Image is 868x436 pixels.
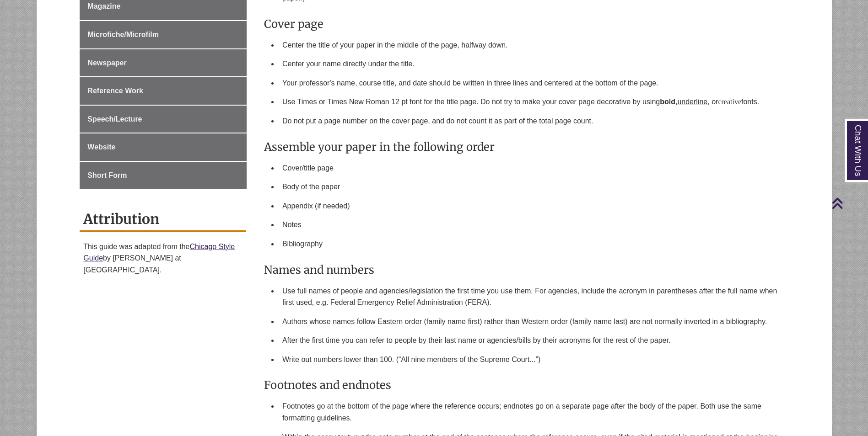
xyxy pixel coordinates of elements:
h3: Footnotes and endnotes [264,378,785,392]
a: Microfiche/Microfilm [80,21,247,48]
li: Authors whose names follow Eastern order (family name first) rather than Western order (family na... [279,312,785,331]
strong: bold [660,98,675,106]
h3: Assemble your paper in the following order [264,140,785,154]
span: creative [718,98,741,106]
li: Bibliography [279,234,785,254]
li: Center your name directly under the title. [279,54,785,74]
li: Center the title of your paper in the middle of the page, halfway down. [279,36,785,55]
a: Reference Work [80,77,247,105]
li: Footnotes go at the bottom of the page where the reference occurs; endnotes go on a separate page... [279,397,785,427]
li: Use Times or Times New Roman 12 pt font for the title page. Do not try to make your cover page de... [279,92,785,112]
h3: Names and numbers [264,263,785,277]
h3: Cover page [264,17,785,31]
p: This guide was adapted from the by [PERSON_NAME] at [GEOGRAPHIC_DATA]. [83,241,242,276]
span: Website [87,143,115,151]
li: Use full names of people and agencies/legislation the first time you use them. For agencies, incl... [279,282,785,312]
li: After the first time you can refer to people by their last name or agencies/bills by their acrony... [279,331,785,350]
span: Newspaper [87,59,126,67]
a: Back to Top [831,197,866,209]
span: underline [677,98,707,106]
a: Website [80,133,247,161]
a: Newspaper [80,49,247,77]
li: Cover/title page [279,159,785,178]
li: Appendix (if needed) [279,197,785,216]
li: Your professor's name, course title, and date should be written in three lines and centered at th... [279,74,785,93]
span: Speech/Lecture [87,115,142,123]
span: Short Form [87,171,127,179]
a: Short Form [80,162,247,189]
li: Notes [279,215,785,234]
li: Write out numbers lower than 100. (“All nine members of the Supreme Court...”) [279,350,785,369]
span: Reference Work [87,87,143,95]
li: Do not put a page number on the cover page, and do not count it as part of the total page count. [279,112,785,131]
span: Magazine [87,2,120,10]
h2: Attribution [80,207,246,232]
a: Speech/Lecture [80,106,247,133]
li: Body of the paper [279,177,785,197]
span: Microfiche/Microfilm [87,31,159,38]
